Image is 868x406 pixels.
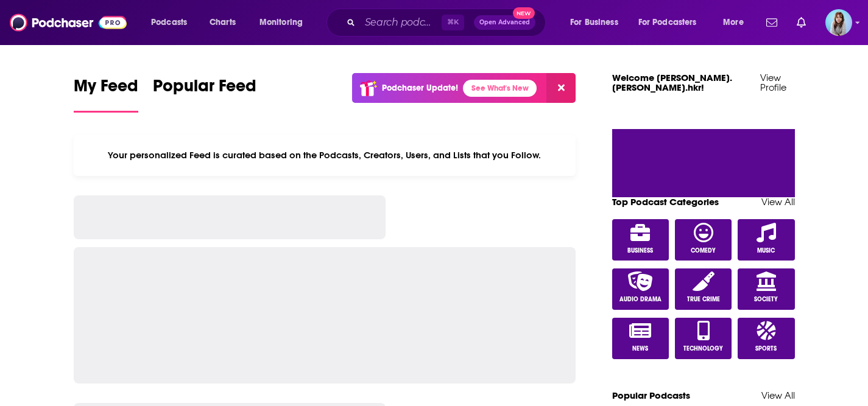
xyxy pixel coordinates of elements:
p: Podchaser Update! [382,83,458,93]
a: Charts [202,13,243,32]
span: Charts [210,14,236,31]
a: Comedy [675,219,732,261]
a: Welcome [PERSON_NAME].[PERSON_NAME].hkr! [612,72,732,93]
a: Audio Drama [612,268,669,310]
button: open menu [715,13,759,32]
input: Search podcasts, credits, & more... [360,13,442,32]
span: Business [627,247,653,254]
a: Business [612,219,669,261]
button: open menu [143,13,203,32]
a: Popular Podcasts [612,390,690,401]
a: Show notifications dropdown [792,12,811,33]
div: Search podcasts, credits, & more... [338,9,557,37]
span: New [513,7,535,19]
a: Show notifications dropdown [761,12,782,33]
a: News [612,318,669,359]
span: Sports [755,345,777,352]
a: See What's New [463,80,537,97]
a: View Profile [760,72,786,93]
div: Your personalized Feed is curated based on the Podcasts, Creators, Users, and Lists that you Follow. [74,135,576,176]
span: Monitoring [259,14,303,31]
a: True Crime [675,268,732,310]
span: Open Advanced [479,19,530,26]
button: Show profile menu [825,9,852,36]
button: open menu [562,13,633,32]
a: Technology [675,318,732,359]
span: Society [754,296,778,303]
span: For Business [570,14,618,31]
a: Society [738,268,795,310]
img: Podchaser - Follow, Share and Rate Podcasts [10,11,127,34]
span: Logged in as ana.predescu.hkr [825,9,852,36]
a: View All [761,196,795,208]
span: My Feed [74,75,138,103]
button: Open AdvancedNew [474,15,535,30]
span: News [632,345,648,352]
a: Top Podcast Categories [612,196,719,208]
a: Music [738,219,795,261]
a: Popular Feed [153,75,256,113]
span: For Podcasters [638,14,697,31]
span: True Crime [687,296,720,303]
button: open menu [251,13,319,32]
span: Comedy [691,247,716,254]
span: Technology [683,345,723,352]
img: User Profile [825,9,852,36]
span: Podcasts [151,14,187,31]
span: Music [757,247,775,254]
span: More [723,14,744,31]
a: My Feed [74,75,138,113]
button: open menu [630,13,715,32]
span: Popular Feed [153,75,256,103]
a: Sports [738,318,795,359]
span: Audio Drama [619,296,662,303]
a: View All [761,390,795,401]
span: ⌘ K [442,15,464,30]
